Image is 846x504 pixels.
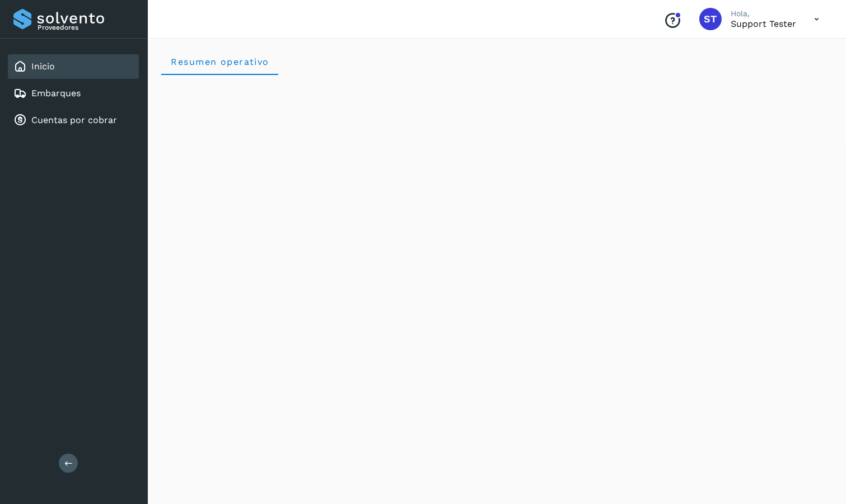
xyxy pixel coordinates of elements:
[8,108,139,133] div: Cuentas por cobrar
[8,54,139,79] div: Inicio
[170,56,269,67] span: Resumen operativo
[31,61,55,72] a: Inicio
[731,18,796,29] p: Support Tester
[731,9,796,18] p: Hola,
[38,23,134,31] p: Proveedores
[31,115,117,125] a: Cuentas por cobrar
[8,81,139,106] div: Embarques
[31,88,81,98] a: Embarques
